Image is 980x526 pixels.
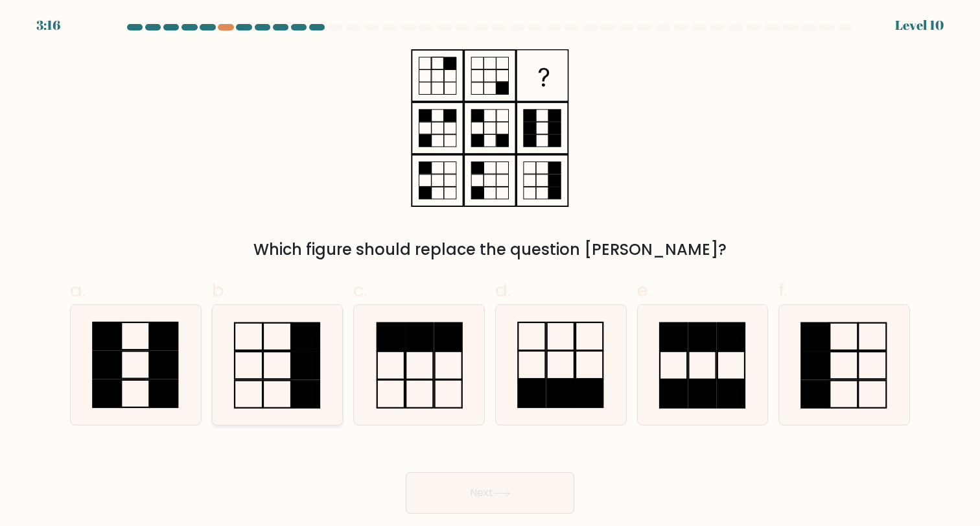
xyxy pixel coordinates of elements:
[637,278,651,303] span: e.
[353,278,367,303] span: c.
[778,278,787,303] span: f.
[78,238,902,261] div: Which figure should replace the question [PERSON_NAME]?
[36,16,60,35] div: 3:16
[406,472,574,514] button: Next
[212,278,227,303] span: b.
[895,16,944,35] div: Level 10
[495,278,511,303] span: d.
[70,278,86,303] span: a.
